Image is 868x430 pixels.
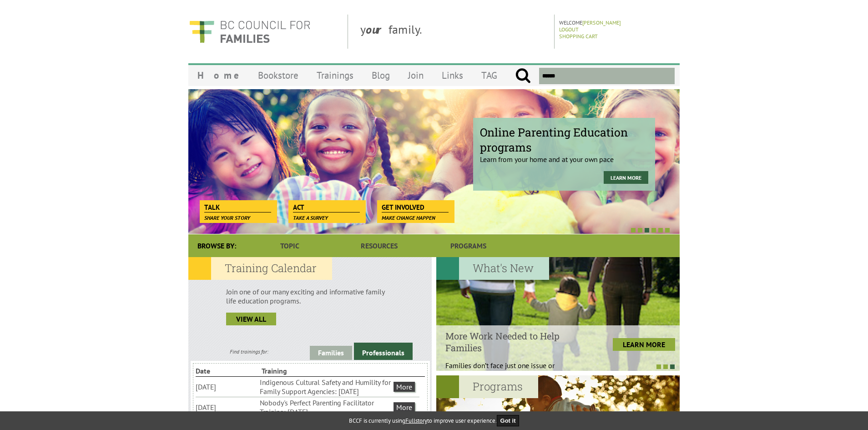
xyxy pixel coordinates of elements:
[559,19,677,26] p: Welcome
[188,15,311,49] img: BC Council for FAMILIES
[604,171,648,184] a: Learn more
[196,365,260,376] li: Date
[515,68,531,84] input: Submit
[582,19,621,26] a: [PERSON_NAME]
[436,375,538,398] h2: Programs
[249,65,308,86] a: Bookstore
[188,348,310,355] div: Find trainings for:
[293,202,360,212] span: Act
[260,377,392,397] li: Indigenous Cultural Safety and Humility for Family Support Agencies: [DATE]
[405,417,427,425] a: Fullstory
[382,202,449,212] span: Get Involved
[334,234,424,257] a: Resources
[354,343,413,360] a: Professionals
[196,402,258,413] li: [DATE]
[188,257,332,280] h2: Training Calendar
[226,313,276,325] a: view all
[293,214,328,221] span: Take a survey
[366,22,389,37] strong: our
[200,200,276,213] a: Talk Share your story
[472,65,506,86] a: TAG
[308,65,363,86] a: Trainings
[377,200,453,213] a: Get Involved Make change happen
[559,26,579,33] a: Logout
[363,65,399,86] a: Blog
[353,15,555,49] div: y family.
[497,415,520,426] button: Got it
[245,234,334,257] a: Topic
[262,365,326,376] li: Training
[260,397,392,417] li: Nobody's Perfect Parenting Facilitator Training: [DATE]
[445,361,581,379] p: Families don’t face just one issue or problem;...
[559,33,598,40] a: Shopping Cart
[436,257,549,280] h2: What's New
[204,202,271,212] span: Talk
[394,382,415,392] a: More
[204,214,250,221] span: Share your story
[433,65,472,86] a: Links
[226,287,394,305] p: Join one of our many exciting and informative family life education programs.
[188,234,245,257] div: Browse By:
[310,346,352,360] a: Families
[480,125,648,155] span: Online Parenting Education programs
[288,200,364,213] a: Act Take a survey
[613,338,675,351] a: LEARN MORE
[445,330,581,354] h4: More Work Needed to Help Families
[196,381,258,392] li: [DATE]
[399,65,433,86] a: Join
[394,402,415,412] a: More
[382,214,435,221] span: Make change happen
[424,234,513,257] a: Programs
[188,65,249,86] a: Home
